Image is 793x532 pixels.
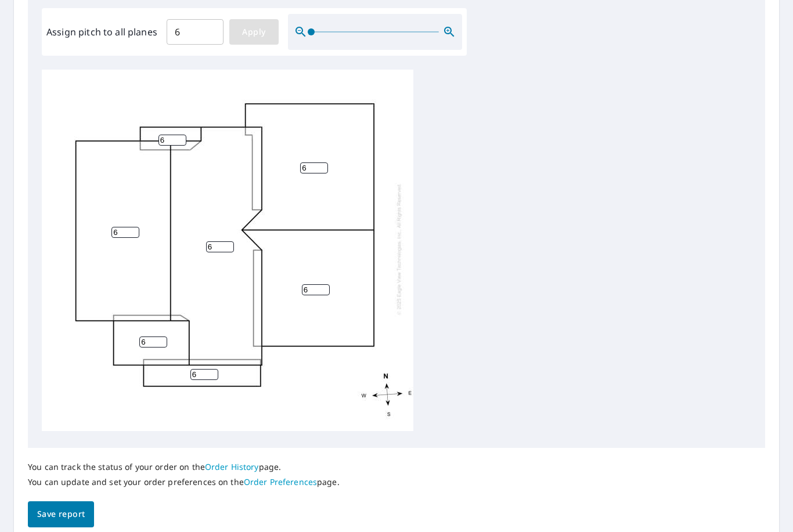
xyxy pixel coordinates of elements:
button: Save report [28,501,94,527]
input: 00.0 [167,16,224,48]
p: You can update and set your order preferences on the page. [28,477,340,487]
button: Apply [229,19,279,45]
span: Apply [239,25,269,39]
p: You can track the status of your order on the page. [28,462,340,472]
a: Order Preferences [244,476,317,487]
label: Assign pitch to all planes [46,25,157,39]
span: Save report [37,507,85,522]
a: Order History [205,461,259,472]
